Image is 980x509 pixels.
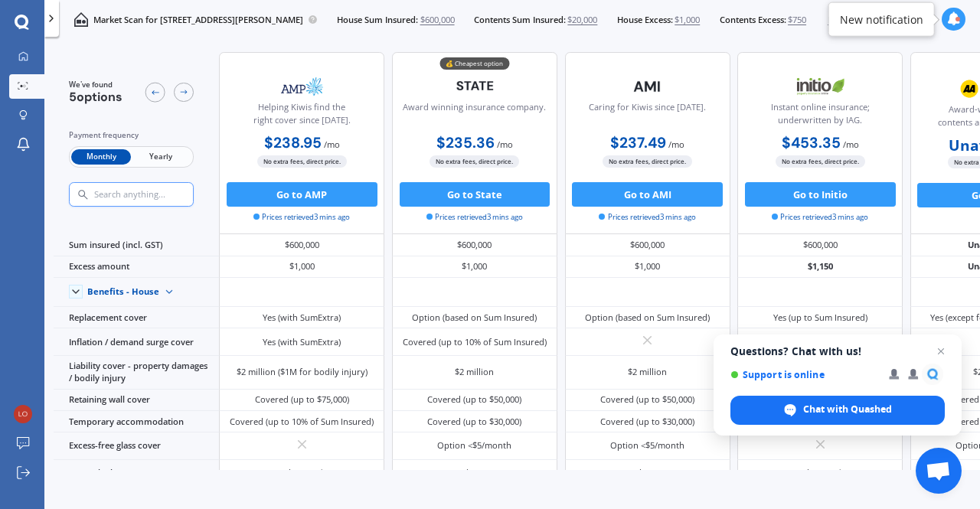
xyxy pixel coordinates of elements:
div: New notification [840,11,923,27]
div: Benefits - House [87,286,159,297]
div: Temporary accommodation [54,411,219,432]
span: Prices retrieved 3 mins ago [253,212,350,223]
div: $2 million [455,366,494,378]
div: Option <$5/month [437,439,511,452]
img: c0bbe6ebaabd69da308017f14f51a3a1 [14,405,32,423]
div: Covered (no excess) [435,467,514,479]
div: $1,150 [737,256,903,278]
div: Sum insured (incl. GST) [54,234,219,256]
img: Initio.webp [779,71,861,102]
div: Yes (with SumExtra) [263,312,341,324]
div: Open chat [916,448,962,494]
div: $600,000 [219,234,384,256]
div: Excess amount [54,256,219,278]
div: Covered (up to 10% of Sum Insured) [230,416,374,428]
span: 5 options [69,89,122,105]
button: Go to State [400,182,550,207]
div: Covered (up to $50,000) [600,393,694,406]
b: $453.35 [782,133,841,152]
span: Prices retrieved 3 mins ago [599,212,695,223]
div: Yes (with SumExtra) [263,336,341,348]
img: AMI-text-1.webp [607,71,688,102]
button: Go to AMI [572,182,723,207]
div: Covered (no excess) [608,467,687,479]
span: Chat with Quashed [803,403,892,416]
div: Covered (up to $30,000) [600,416,694,428]
span: Yearly [131,149,191,165]
div: Retaining wall cover [54,390,219,411]
span: Contents Sum Insured: [474,14,566,26]
div: Keys & locks cover [54,460,219,487]
div: Helping Kiwis find the right cover since [DATE]. [230,101,374,132]
div: $1,000 [219,256,384,278]
span: Prices retrieved 3 mins ago [426,212,523,223]
img: AMP.webp [262,71,343,102]
div: Covered (up to $75,000) [255,393,349,406]
span: $600,000 [420,14,455,26]
div: $1,000 [565,256,730,278]
span: / mo [843,139,859,150]
div: $2 million [628,366,667,378]
span: Contents Excess: [720,14,786,26]
div: Covered (up to 10% of Sum Insured) [403,336,547,348]
div: Replacement cover [54,307,219,328]
button: Go to AMP [227,182,377,207]
span: $750 [788,14,806,26]
div: Caring for Kiwis since [DATE]. [589,101,706,132]
span: Close chat [932,342,950,361]
b: $237.49 [610,133,666,152]
div: Option (based on Sum Insured) [412,312,537,324]
div: Award winning insurance company. [403,101,546,132]
div: $600,000 [737,234,903,256]
span: Support is online [730,369,878,380]
div: Covered (up to $50,000) [427,393,521,406]
div: Chat with Quashed [730,396,945,425]
div: $600,000 [392,234,557,256]
div: Covered (up to $1,000) [776,467,865,479]
span: House Excess: [617,14,673,26]
span: Prices retrieved 3 mins ago [772,212,868,223]
span: No extra fees, direct price. [257,155,347,167]
img: Benefit content down [159,282,179,302]
span: Monthly [71,149,131,165]
button: Go to Initio [745,182,896,207]
div: $1,000 [392,256,557,278]
span: House Sum Insured: [337,14,418,26]
div: Option (based on Sum Insured) [585,312,710,324]
img: home-and-contents.b802091223b8502ef2dd.svg [73,12,88,27]
div: Yes (up to Sum Insured) [773,312,867,324]
div: Instant online insurance; underwritten by IAG. [748,101,892,132]
div: Liability cover - property damages / bodily injury [54,356,219,390]
div: Payment frequency [69,129,194,142]
b: $238.95 [264,133,322,152]
span: No extra fees, direct price. [430,155,519,167]
img: State-text-1.webp [434,71,515,100]
div: Excess-free glass cover [54,432,219,459]
span: No extra fees, direct price. [603,155,692,167]
span: / mo [497,139,513,150]
b: $235.36 [436,133,495,152]
div: Covered (up to $1,000) [257,467,347,479]
div: $2 million ($1M for bodily injury) [237,366,367,378]
div: 💰 Cheapest option [439,57,509,70]
span: $20,000 [567,14,597,26]
div: Inflation / demand surge cover [54,328,219,355]
div: Covered (up to $30,000) [427,416,521,428]
span: / mo [668,139,684,150]
span: $1,000 [675,14,700,26]
p: Market Scan for [STREET_ADDRESS][PERSON_NAME] [93,14,303,26]
input: Search anything... [93,189,218,200]
span: No extra fees, direct price. [776,155,865,167]
div: Option <$5/month [610,439,684,452]
div: $600,000 [565,234,730,256]
span: / mo [324,139,340,150]
span: We've found [69,80,122,90]
span: Questions? Chat with us! [730,345,945,357]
